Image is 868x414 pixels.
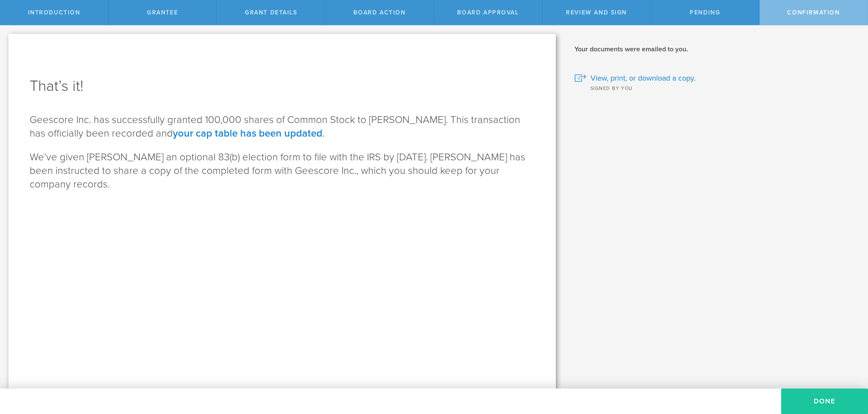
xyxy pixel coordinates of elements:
a: your cap table has been updated [173,127,322,140]
span: Pending [690,9,720,16]
span: Grantee [147,9,178,16]
button: Done [781,389,868,414]
span: Board Approval [457,9,519,16]
div: Signed by you [574,84,855,92]
p: Geescore Inc. has successfully granted 100,000 shares of Common Stock to [PERSON_NAME]. This tran... [30,113,535,140]
p: We’ve given [PERSON_NAME] an optional 83(b) election form to file with the IRS by [DATE] . [PERSO... [30,151,535,191]
span: Confirmation [787,9,840,16]
span: Review and Sign [566,9,627,16]
span: Board Action [353,9,405,16]
span: Grant Details [245,9,297,16]
span: Introduction [28,9,80,16]
h2: Your documents were emailed to you. [574,45,855,54]
h1: That’s it! [30,76,535,96]
span: View, print, or download a copy. [591,73,696,84]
